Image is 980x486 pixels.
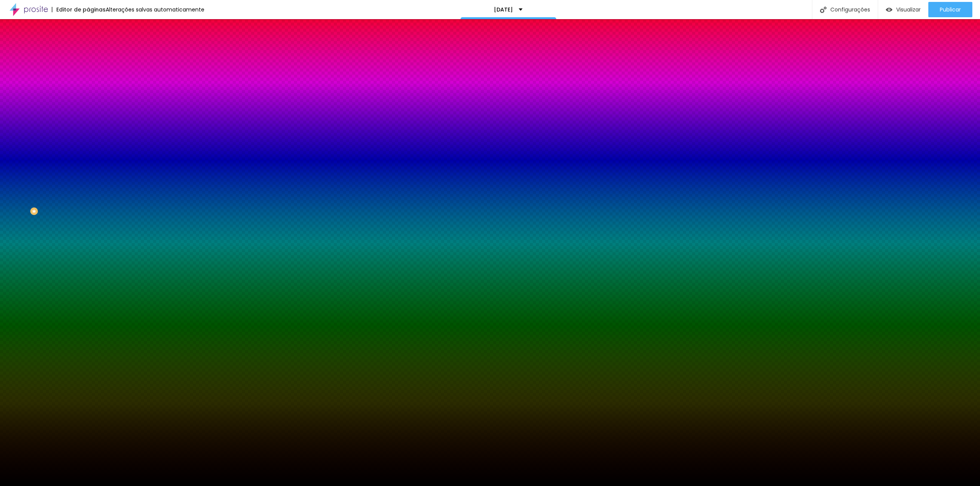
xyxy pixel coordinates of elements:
button: Visualizar [878,2,928,17]
img: view-1.svg [886,7,892,13]
div: Editor de páginas [52,7,106,12]
button: Publicar [928,2,972,17]
span: Visualizar [896,7,921,13]
img: Icone [820,7,826,13]
span: Publicar [940,7,961,13]
p: [DATE] [494,7,513,12]
div: Alterações salvas automaticamente [106,7,204,12]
